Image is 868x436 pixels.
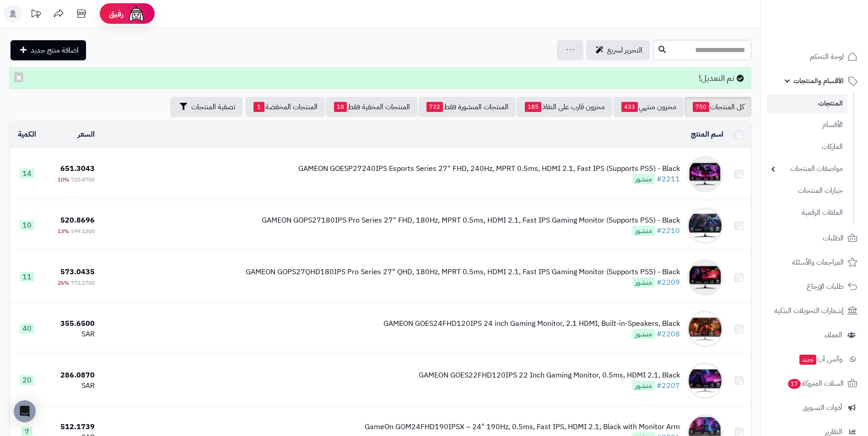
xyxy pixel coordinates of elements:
[18,129,36,140] a: الكمية
[766,137,847,157] a: الماركات
[191,101,235,112] span: تصفية المنتجات
[170,97,243,117] button: تصفية المنتجات
[807,280,844,293] span: طلبات الإرجاع
[788,379,801,389] span: 17
[253,102,264,112] span: 1
[24,5,47,25] a: تحديثات المنصة
[766,397,863,419] a: أدوات التسويق
[262,215,680,226] div: GAMEON GOPS27180IPS Pro Series 27" FHD, 180Hz, MPRT 0.5ms, HDMI 2.1, Fast IPS Gaming Monitor (Sup...
[766,300,863,322] a: إشعارات التحويلات البنكية
[71,175,95,184] span: 720.8700
[766,46,863,68] a: لوحة التحكم
[334,102,347,112] span: 18
[687,362,723,399] img: GAMEON GOES22FHD120IPS 22 Inch Gaming Monitor, 0.5ms, HDMI 2.1, Black
[687,207,723,244] img: GAMEON GOPS27180IPS Pro Series 27" FHD, 180Hz, MPRT 0.5ms, HDMI 2.1, Fast IPS Gaming Monitor (Sup...
[766,276,863,298] a: طلبات الإرجاع
[58,175,69,184] span: 10%
[657,225,680,236] a: #2210
[418,97,516,117] a: المنتجات المنشورة فقط732
[657,174,680,185] a: #2211
[687,311,723,347] img: GAMEON GOES24FHD120IPS 24 inch Gaming Monitor, 2.1 HDMI, Built-in-Speakers, Black
[586,40,650,60] a: التحرير لسريع
[632,226,655,236] span: منشور
[71,227,95,235] span: 599.1300
[632,329,655,339] span: منشور
[766,181,847,201] a: خيارات المنتجات
[71,279,95,287] span: 772.1700
[11,40,86,60] a: اضافة منتج جديد
[60,266,95,277] span: 573.0435
[803,401,842,414] span: أدوات التسويق
[78,129,95,140] a: السعر
[798,353,842,366] span: وآتس آب
[766,159,847,179] a: مواصفات المنتجات
[419,370,680,381] div: GAMEON GOES22FHD120IPS 22 Inch Gaming Monitor, 0.5ms, HDMI 2.1, Black
[766,324,863,346] a: العملاء
[426,102,443,112] span: 732
[799,355,816,365] span: جديد
[766,203,847,223] a: الملفات الرقمية
[774,304,844,317] span: إشعارات التحويلات البنكية
[693,102,709,112] span: 750
[766,251,863,273] a: المراجعات والأسئلة
[687,259,723,296] img: GAMEON GOPS27QHD180IPS Pro Series 27" QHD, 180Hz, MPRT 0.5ms, HDMI 2.1, Fast IPS Gaming Monitor (...
[60,163,95,174] span: 651.3043
[49,329,95,340] div: SAR
[49,381,95,391] div: SAR
[383,319,680,329] div: GAMEON GOES24FHD120IPS 24 inch Gaming Monitor, 2.1 HDMI, Built-in-Speakers, Black
[766,227,863,249] a: الطلبات
[607,45,642,56] span: التحرير لسريع
[14,72,23,82] button: ×
[823,232,844,245] span: الطلبات
[326,97,417,117] a: المنتجات المخفية فقط18
[657,277,680,288] a: #2209
[20,220,34,230] span: 10
[766,348,863,370] a: وآتس آبجديد
[691,129,723,140] a: اسم المنتج
[49,422,95,432] div: 512.1739
[613,97,684,117] a: مخزون منتهي433
[766,94,847,113] a: المنتجات
[810,50,844,63] span: لوحة التحكم
[298,164,680,174] div: GAMEON GOESP27240IPS Esports Series 27" FHD, 240Hz, MPRT 0.5ms, HDMI 2.1, Fast IPS (Supports PS5)...
[632,174,655,184] span: منشور
[657,380,680,391] a: #2207
[14,400,36,422] div: Open Intercom Messenger
[632,277,655,287] span: منشور
[245,97,325,117] a: المنتجات المخفضة1
[31,45,79,56] span: اضافة منتج جديد
[20,272,34,282] span: 11
[517,97,612,117] a: مخزون قارب على النفاذ185
[766,115,847,135] a: الأقسام
[127,5,146,23] img: ai-face.png
[9,67,751,89] div: تم التعديل!
[685,97,751,117] a: كل المنتجات750
[365,422,680,432] div: GameOn GOM24FHD190IPSX – 24" 190Hz, 0.5ms, Fast IPS, HDMI 2.1, Black with Monitor Arm
[49,370,95,381] div: 286.0870
[20,324,34,334] span: 40
[621,102,638,112] span: 433
[657,329,680,340] a: #2208
[246,267,680,277] div: GAMEON GOPS27QHD180IPS Pro Series 27" QHD, 180Hz, MPRT 0.5ms, HDMI 2.1, Fast IPS Gaming Monitor (...
[793,74,844,87] span: الأقسام والمنتجات
[792,256,844,269] span: المراجعات والأسئلة
[687,156,723,192] img: GAMEON GOESP27240IPS Esports Series 27" FHD, 240Hz, MPRT 0.5ms, HDMI 2.1, Fast IPS (Supports PS5)...
[49,319,95,329] div: 355.6500
[20,375,34,385] span: 20
[766,372,863,394] a: السلات المتروكة17
[20,169,34,179] span: 14
[525,102,541,112] span: 185
[60,215,95,226] span: 520.8696
[632,381,655,391] span: منشور
[825,329,842,341] span: العملاء
[109,8,124,19] span: رفيق
[787,377,844,390] span: السلات المتروكة
[58,279,69,287] span: 26%
[58,227,69,235] span: 13%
